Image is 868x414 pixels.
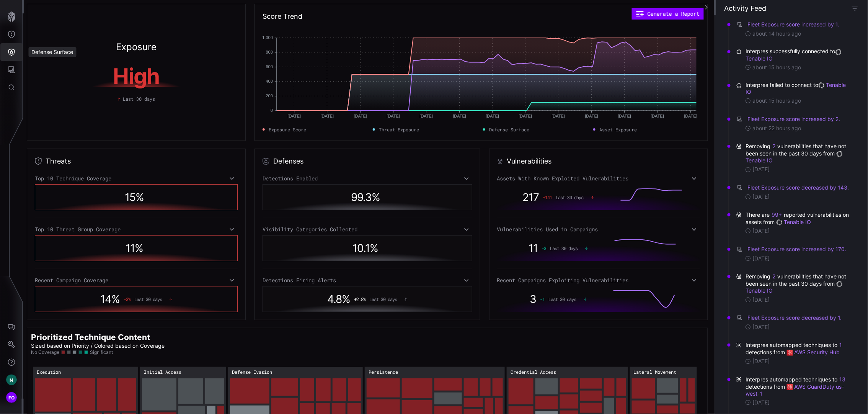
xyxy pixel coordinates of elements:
text: [DATE] [519,114,532,118]
a: AWS GuardDuty us-west-1 [746,383,844,397]
span: Last 30 days [134,296,162,302]
span: FO [8,394,15,402]
rect: Lateral Movement → Lateral Movement:RDP Hijacking: 19 [680,378,687,402]
rect: Initial Access → Initial Access:Exploit Public-Facing Application: 60 [178,378,203,404]
time: about 22 hours ago [753,125,801,132]
span: + 2.8 % [354,296,365,302]
span: 15 % [125,191,144,204]
text: [DATE] [552,114,565,118]
rect: Persistence → Persistence:BITS Jobs: 20 [464,398,483,407]
text: [DATE] [321,114,334,118]
rect: Lateral Movement → Lateral Movement:Windows Remote Management: 20 [657,406,678,414]
span: 99.3 % [351,191,380,204]
rect: Credential Access → Credential Access:Keylogging: 23 [580,403,602,413]
span: Interpres automapped techniques to detections from [746,376,851,398]
span: -1 [540,296,545,302]
rect: Defense Evasion → Defense Evasion:Abuse Elevation Control Mechanism: 29 [333,378,346,401]
rect: Execution → Execution:Scheduled Task: 54 [97,378,116,411]
button: 13 [839,376,846,383]
rect: Credential Access → Credential Access:Unsecured Credentials: 24 [580,391,602,401]
h2: Threats [46,157,71,166]
span: Removing vulnerabilities that have not been seen in the past 30 days from [746,142,851,164]
span: Last 30 days [549,296,576,302]
text: 600 [266,64,272,69]
text: [DATE] [420,114,433,118]
time: [DATE] [753,166,770,173]
rect: Credential Access → Credential Access:Security Account Manager: 27 [560,378,578,393]
h2: Prioritized Technique Content [31,332,704,342]
span: 11 [529,242,538,255]
span: Removing vulnerabilities that have not been seen in the past 30 days from [746,273,851,295]
span: Interpres automapped techniques to detections from [746,341,851,356]
span: Last 30 days [550,245,578,251]
a: Tenable IO [746,82,848,95]
button: 1 [839,341,843,349]
h2: Vulnerabilities [507,157,552,166]
rect: Persistence → Persistence:Web Shell: 26 [464,378,478,396]
span: 10.1 % [352,242,378,255]
div: Vulnerabilities Used in Campaigns [497,226,700,233]
rect: Defense Evasion → Defense Evasion:Bypass User Account Control: 41 [271,378,298,396]
button: Fleet Exposure score increased by 2. [747,115,841,123]
button: Fleet Exposure score decreased by 143. [747,184,850,191]
span: Significant [90,349,113,355]
time: [DATE] [753,227,770,234]
rect: Initial Access → Initial Access:Spearphishing Link: 47 [205,378,224,404]
time: [DATE] [753,296,770,303]
img: Tenable [777,219,783,226]
text: [DATE] [585,114,599,118]
div: Recent Campaign Coverage [35,277,238,284]
a: Tenable IO [746,280,844,294]
time: about 14 hours ago [753,30,801,37]
rect: Credential Access → Credential Access:Brute Force: 27 [560,394,578,409]
time: [DATE] [753,358,770,365]
span: 11 % [126,242,143,255]
rect: Persistence → Persistence:Hijack Execution Flow: 21 [480,378,491,396]
span: -3 [542,245,546,251]
span: Defense Surface [489,126,529,133]
rect: Lateral Movement → Lateral Movement:Software Deployment Tools: 22 [657,395,678,404]
rect: Defense Evasion → Defense Evasion:Disable or Modify System Firewall: 30 [316,378,331,401]
rect: Credential Access → Credential Access:LSASS Memory: 62 [509,378,534,404]
rect: Lateral Movement → Lateral Movement:Remote Services: 19 [689,378,695,402]
h4: Activity Feed [724,4,767,13]
rect: Lateral Movement → Lateral Movement:SMB/Windows Admin Shares: 34 [632,401,655,414]
span: Exposure Score [269,126,306,133]
rect: Persistence → Persistence:Registry Run Keys / Startup Folder: 60 [402,378,432,398]
h2: Score Trend [263,12,302,21]
rect: Credential Access → Credential Access:Network Sniffing: 19 [617,378,626,396]
a: Tenable IO [746,150,844,164]
button: Fleet Exposure score increased by 170. [747,245,847,253]
span: 4.8 % [327,293,350,306]
text: [DATE] [288,114,301,118]
time: [DATE] [753,399,770,406]
rect: Persistence → Persistence:External Remote Services: 34 [434,393,462,404]
a: Tenable IO [777,219,811,225]
a: Tenable IO [746,48,843,61]
button: 2 [772,142,776,150]
rect: Defense Evasion → Defense Evasion:Impair Defenses: 30 [300,378,314,401]
span: 217 [523,191,539,204]
text: 0 [271,108,273,113]
text: [DATE] [354,114,367,118]
rect: Initial Access → Initial Access:Spearphishing Attachment: 100 [142,378,176,411]
rect: Execution → Execution:PowerShell: 100 [35,378,71,412]
text: 800 [266,50,272,54]
div: Visibility Categories Collected [263,226,472,233]
span: Threat Exposure [379,126,419,133]
div: Recent Campaigns Exploiting Vulnerabilities [497,277,700,284]
rect: Lateral Movement → Lateral Movement:Remote Desktop Protocol: 50 [632,378,655,399]
button: N [0,371,23,389]
div: Defense Surface [29,47,77,57]
span: No Coverage [31,349,59,355]
span: Last 30 days [369,296,397,302]
img: Tenable [819,82,825,88]
button: 2 [772,273,776,280]
span: Interpres successfully connected to [746,48,851,62]
h2: Defenses [273,157,303,166]
h2: Exposure [116,43,157,52]
div: Detections Enabled [263,175,472,182]
text: 1,000 [262,35,273,40]
div: Detections Firing Alerts [263,277,472,284]
img: AWS GuardDuty [787,384,793,390]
